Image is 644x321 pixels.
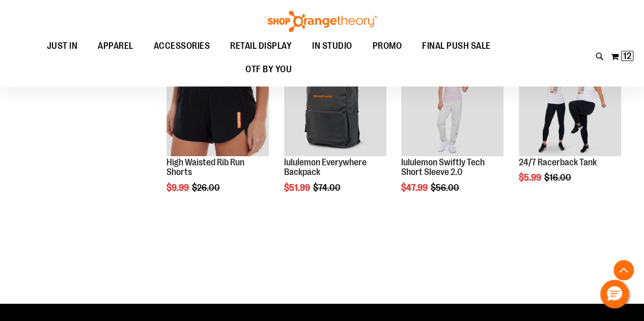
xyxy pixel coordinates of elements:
span: APPAREL [98,35,133,57]
span: $16.00 [544,172,573,183]
a: 24/7 Racerback TankSALE [519,53,621,157]
span: JUST IN [47,35,78,57]
span: $26.00 [192,183,221,193]
div: product [279,48,391,219]
span: $9.99 [166,183,190,193]
a: IN STUDIO [302,35,362,58]
a: JUST IN [37,35,88,58]
span: $5.99 [519,172,543,183]
span: OTF BY YOU [245,58,292,81]
span: IN STUDIO [312,35,352,57]
span: ACCESSORIES [154,35,210,57]
img: lululemon Swiftly Tech Short Sleeve 2.0 [401,53,503,156]
a: 24/7 Racerback Tank [519,157,597,167]
img: lululemon Everywhere Backpack [284,53,386,156]
a: OTF BY YOU [235,58,302,81]
img: Shop Orangetheory [266,11,378,32]
a: High Waisted Rib Run Shorts [166,157,244,178]
div: product [161,48,274,219]
button: Back To Top [613,260,634,280]
div: product [396,48,509,219]
span: PROMO [373,35,402,57]
a: FINAL PUSH SALE [412,35,501,57]
a: lululemon Swiftly Tech Short Sleeve 2.0 [401,157,485,178]
a: lululemon Everywhere Backpack [284,157,367,178]
span: FINAL PUSH SALE [422,35,491,57]
img: 24/7 Racerback Tank [519,53,621,156]
span: $74.00 [313,183,342,193]
span: $56.00 [431,183,461,193]
button: Hello, have a question? Let’s chat. [600,280,629,308]
a: lululemon Swiftly Tech Short Sleeve 2.0SALE [401,53,503,157]
a: High Waisted Rib Run ShortsSALE [166,53,269,157]
a: APPAREL [88,35,144,58]
a: lululemon Everywhere BackpackSALE [284,53,386,157]
div: product [514,48,626,209]
span: $47.99 [401,183,429,193]
a: PROMO [362,35,412,58]
a: RETAIL DISPLAY [220,35,302,58]
span: $51.99 [284,183,312,193]
span: 12 [623,51,631,61]
span: RETAIL DISPLAY [230,35,292,57]
a: ACCESSORIES [144,35,220,58]
img: High Waisted Rib Run Shorts [166,53,269,156]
